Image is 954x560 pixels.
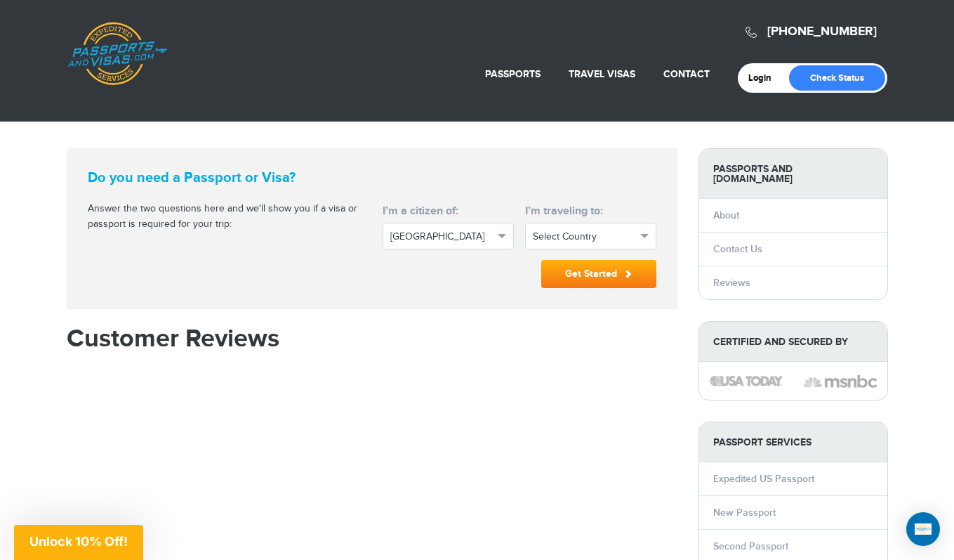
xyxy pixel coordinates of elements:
[525,223,656,249] button: Select Country
[713,277,750,289] a: Reviews
[29,534,128,549] span: Unlock 10% Off!
[525,203,656,220] label: I’m traveling to:
[713,540,788,552] a: Second Passport
[804,373,877,390] img: image description
[67,22,167,85] a: Passports & [DOMAIN_NAME]
[383,203,514,220] label: I’m a citizen of:
[713,473,814,485] a: Expedited US Passport
[67,326,677,351] h1: Customer Reviews
[14,525,143,560] div: Unlock 10% Off!
[713,209,739,221] a: About
[713,507,776,519] a: New Passport
[533,230,636,244] span: Select Country
[569,68,635,80] a: Travel Visas
[541,260,656,288] button: Get Started
[663,68,710,80] a: Contact
[383,223,514,249] button: [GEOGRAPHIC_DATA]
[699,422,887,462] strong: PASSPORT SERVICES
[88,169,362,186] strong: Do you need a Passport or Visa?
[390,230,493,244] span: [GEOGRAPHIC_DATA]
[699,322,887,362] strong: Certified and Secured by
[906,512,940,546] div: Open Intercom Messenger
[713,243,762,255] a: Contact Us
[789,65,885,91] a: Check Status
[710,376,783,386] img: image description
[485,68,541,80] a: Passports
[88,202,362,233] p: Answer the two questions here and we'll show you if a visa or passport is required for your trip:
[699,149,887,199] strong: Passports and [DOMAIN_NAME]
[748,72,781,84] a: Login
[767,24,877,39] a: [PHONE_NUMBER]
